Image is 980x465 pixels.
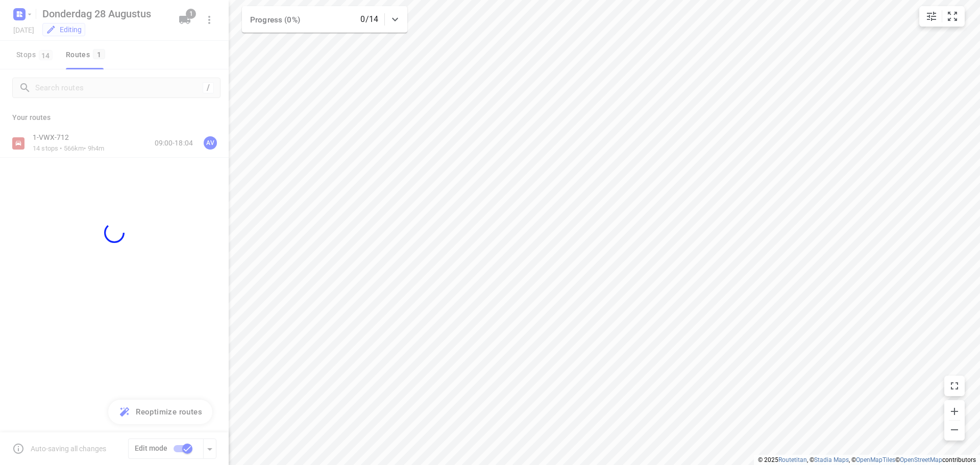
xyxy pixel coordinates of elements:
[814,456,849,463] a: Stadia Maps
[250,15,300,25] span: Progress (0%)
[360,13,378,26] p: 0/14
[942,6,963,27] button: Fit zoom
[919,6,965,27] div: small contained button group
[242,6,407,33] div: Progress (0%)0/14
[758,456,976,463] li: © 2025 , © , © © contributors
[856,456,895,463] a: OpenMapTiles
[900,456,942,463] a: OpenStreetMap
[778,456,807,463] a: Routetitan
[921,6,942,27] button: Map settings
